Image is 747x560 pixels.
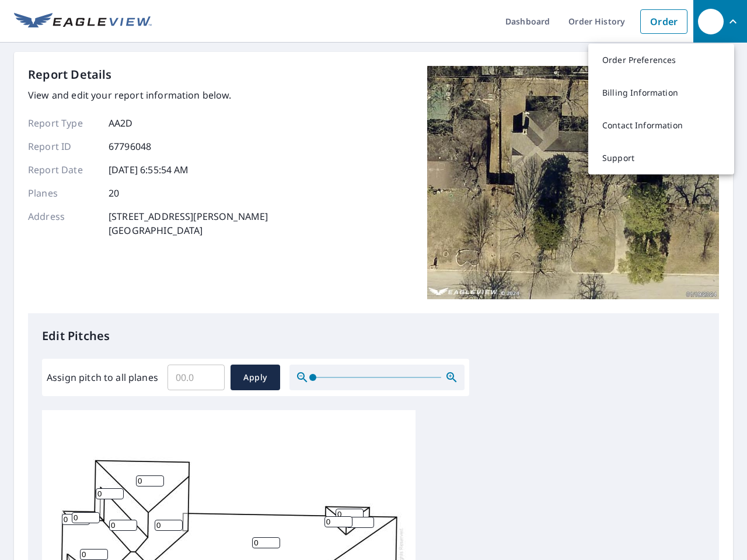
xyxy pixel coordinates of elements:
button: Apply [231,365,280,390]
p: Report Date [28,163,98,177]
label: Assign pitch to all planes [47,370,158,384]
p: AA2D [109,116,133,130]
p: Report Details [28,66,112,83]
p: Planes [28,186,98,200]
p: [STREET_ADDRESS][PERSON_NAME] [GEOGRAPHIC_DATA] [109,209,268,237]
a: Contact Information [588,109,734,142]
img: EV Logo [14,13,152,30]
img: Top image [427,66,719,299]
p: Report ID [28,139,98,153]
input: 00.0 [167,361,225,394]
p: Report Type [28,116,98,130]
a: Order [640,9,687,34]
p: [DATE] 6:55:54 AM [109,163,189,177]
p: Address [28,209,98,237]
p: Edit Pitches [42,327,705,345]
a: Support [588,142,734,174]
a: Order Preferences [588,44,734,76]
p: 20 [109,186,119,200]
p: View and edit your report information below. [28,88,268,102]
span: Apply [240,370,271,385]
p: 67796048 [109,139,151,153]
a: Billing Information [588,76,734,109]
